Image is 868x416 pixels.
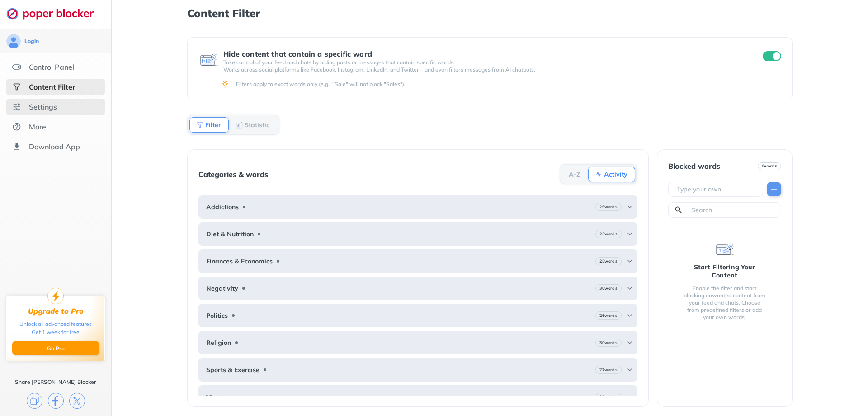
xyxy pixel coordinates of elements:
[29,102,57,111] div: Settings
[599,367,617,373] b: 27 words
[206,393,232,401] b: Violence
[27,393,42,409] img: copy.svg
[24,38,39,45] div: Login
[15,378,96,386] div: Share [PERSON_NAME] Blocker
[6,7,104,20] img: logo-webpage.svg
[12,82,21,91] img: social-selected.svg
[187,7,792,19] h1: Content Filter
[12,122,21,131] img: about.svg
[676,185,759,194] input: Type your own
[206,312,228,319] b: Politics
[206,339,231,346] b: Religion
[668,162,720,170] div: Blocked words
[604,172,627,177] b: Activity
[236,81,779,88] div: Filters apply to exact words only (e.g., "Sale" will not block "Sales").
[32,328,80,336] div: Get 1 week for free
[599,258,617,264] b: 25 words
[206,258,273,265] b: Finances & Economics
[595,171,602,178] img: Activity
[206,203,239,210] b: Addictions
[12,142,21,151] img: download-app.svg
[205,122,221,128] b: Filter
[12,102,21,111] img: settings.svg
[599,231,617,237] b: 23 words
[206,230,254,238] b: Diet & Nutrition
[245,122,269,128] b: Statistic
[196,121,203,129] img: Filter
[19,320,92,328] div: Unlock all advanced features
[223,59,746,66] p: Take control of your feed and chats by hiding posts or messages that contain specific words.
[206,366,259,373] b: Sports & Exercise
[599,312,617,319] b: 26 words
[223,66,746,73] p: Works across social platforms like Facebook, Instagram, LinkedIn, and Twitter – and even filters ...
[223,50,746,58] div: Hide content that contain a specific word
[48,393,64,409] img: facebook.svg
[683,263,767,279] div: Start Filtering Your Content
[198,170,268,178] div: Categories & words
[12,62,21,72] img: features.svg
[236,121,243,129] img: Statistic
[6,34,21,48] img: avatar.svg
[29,122,46,131] div: More
[69,393,85,409] img: x.svg
[29,82,75,91] div: Content Filter
[12,341,99,355] button: Go Pro
[599,285,617,292] b: 30 words
[599,394,617,400] b: 25 words
[29,62,74,72] div: Control Panel
[762,163,777,169] b: 0 words
[28,307,84,316] div: Upgrade to Pro
[599,339,617,346] b: 30 words
[47,288,64,304] img: upgrade-to-pro.svg
[599,204,617,210] b: 29 words
[683,285,767,321] div: Enable the filter and start blocking unwanted content from your feed and chats. Choose from prede...
[569,172,580,177] b: A-Z
[206,285,238,292] b: Negativity
[690,206,777,215] input: Search
[29,142,80,151] div: Download App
